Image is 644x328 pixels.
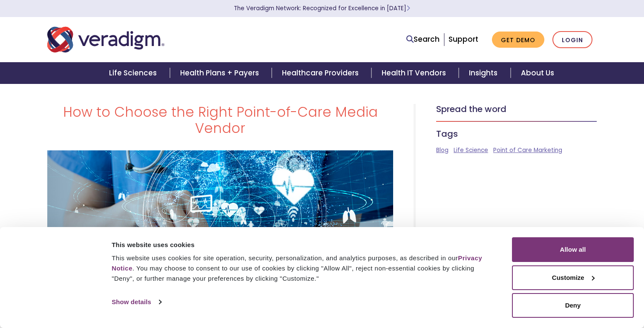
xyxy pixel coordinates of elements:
[436,146,448,154] a: Blog
[512,265,634,290] button: Customize
[492,32,544,48] a: Get Demo
[552,31,592,49] a: Login
[112,253,493,284] div: This website uses cookies for site operation, security, personalization, and analytics purposes, ...
[454,146,488,154] a: Life Science
[406,4,410,12] span: Learn More
[112,240,493,250] div: This website uses cookies
[493,146,562,154] a: Point of Care Marketing
[448,34,478,44] a: Support
[99,62,170,84] a: Life Sciences
[459,62,510,84] a: Insights
[234,4,410,12] a: The Veradigm Network: Recognized for Excellence in [DATE]Learn More
[406,34,440,45] a: Search
[512,293,634,318] button: Deny
[371,62,459,84] a: Health IT Vendors
[436,129,597,139] h5: Tags
[170,62,272,84] a: Health Plans + Payers
[436,104,597,114] h5: Spread the word
[47,26,164,54] img: Veradigm logo
[47,104,393,137] h1: How to Choose the Right Point-of-Care Media Vendor
[511,62,564,84] a: About Us
[512,237,634,262] button: Allow all
[112,296,161,308] a: Show details
[272,62,371,84] a: Healthcare Providers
